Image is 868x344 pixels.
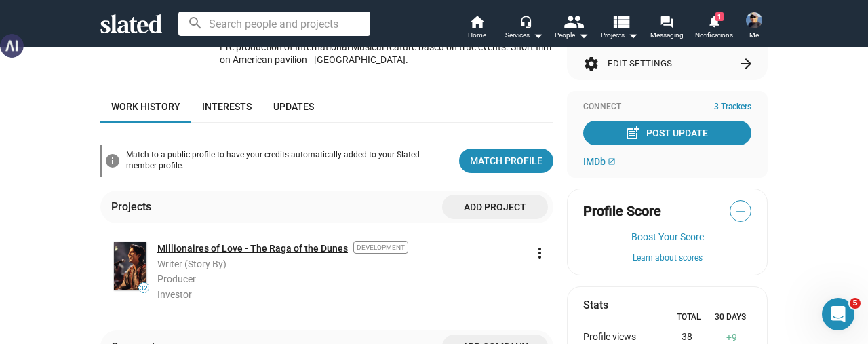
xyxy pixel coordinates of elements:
button: Post Update [583,121,751,145]
span: Me [749,27,759,43]
div: Did this answer your question? [16,190,450,205]
a: IMDb [583,156,616,167]
div: 9 [713,331,751,344]
span: 3 Trackers [714,102,751,113]
mat-icon: arrow_forward [738,56,754,72]
span: smiley reaction [251,204,286,231]
a: Updates [262,90,325,123]
span: Writer (Story By) [157,259,226,269]
span: 32 [139,284,149,292]
div: Post Update [627,121,708,145]
span: Notifications [695,27,733,43]
div: Connect [583,102,751,113]
img: Poster: Millionaires of Love - The Raga of the Dunes [114,242,146,290]
span: 😃 [258,204,278,231]
span: Investor [157,289,192,300]
span: Development [353,241,408,254]
mat-icon: more_vert [532,245,548,261]
span: Interests [202,101,252,112]
a: Interests [191,90,262,123]
div: Profile views [583,331,660,344]
a: Work history [100,90,191,123]
a: Millionaires of Love - The Raga of the Dunes [157,242,348,255]
button: Services [500,14,548,43]
div: Total [667,312,709,323]
button: People [548,14,595,43]
button: Mukesh 'Divyang' ParikhMe [738,9,770,45]
mat-icon: post_add [625,125,641,141]
span: IMDb [583,156,606,167]
span: — [730,203,751,221]
mat-card-title: Stats [583,298,608,312]
mat-icon: arrow_drop_down [625,27,641,43]
img: Mukesh 'Divyang' Parikh [746,12,762,28]
mat-icon: info [104,153,121,169]
span: Producer [157,273,196,284]
a: Home [453,14,500,43]
mat-icon: open_in_new [608,157,616,166]
div: Close [433,5,458,30]
span: 1 [715,12,724,21]
span: 😐 [223,204,243,231]
iframe: Intercom live chat [822,298,854,330]
span: 5 [850,298,861,309]
mat-icon: settings [583,56,599,72]
span: Messaging [650,27,684,43]
span: Profile Score [583,202,661,221]
mat-icon: headset_mic [519,15,532,27]
div: Services [505,27,543,43]
mat-icon: forum [660,15,673,28]
button: Learn about scores [583,253,751,264]
mat-icon: notifications [707,14,720,27]
button: Projects [595,14,643,43]
span: disappointed reaction [180,204,216,231]
mat-icon: arrow_drop_down [530,27,546,43]
div: Match to a public profile to have your credits automatically added to your Slated member profile. [126,150,448,172]
span: Updates [273,101,314,112]
span: Home [468,27,486,43]
mat-icon: view_list [611,12,631,31]
mat-icon: arrow_drop_down [575,27,591,43]
div: People [555,27,589,43]
button: go back [9,5,35,31]
span: Work history [111,101,180,112]
span: neutral face reaction [216,204,251,231]
span: 😞 [188,204,208,231]
button: Edit Settings [583,47,751,80]
div: 30 Days [709,312,751,323]
span: Match Profile [470,149,542,173]
div: 38 [660,331,712,344]
span: Add project [453,195,537,219]
button: Collapse window [408,5,433,31]
mat-icon: people [564,12,583,31]
div: Projects [111,199,157,214]
a: Open in help center [179,248,288,259]
button: Add project [442,195,548,219]
button: Match profile [459,149,553,173]
a: 1Notifications [690,14,738,43]
mat-icon: home [469,14,485,30]
span: Projects [601,27,638,43]
input: Search people and projects [178,12,370,36]
button: Boost Your Score [583,231,751,242]
span: + [726,332,732,343]
a: Messaging [643,14,690,43]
